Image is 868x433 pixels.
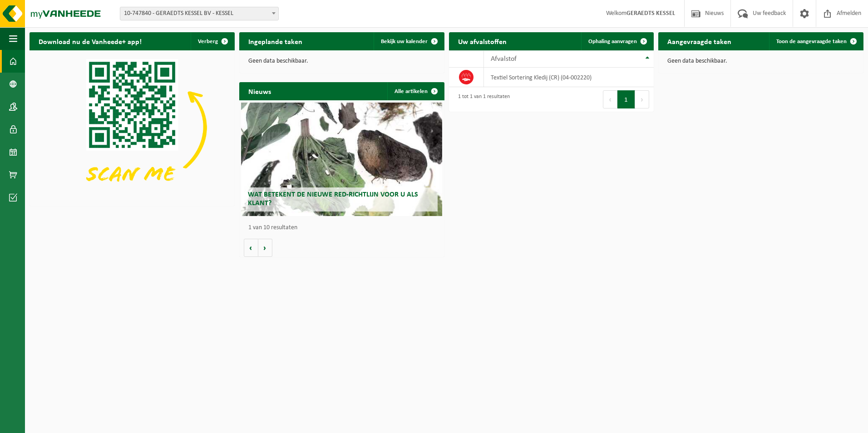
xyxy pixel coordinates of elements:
span: Bekijk uw kalender [381,39,428,44]
a: Alle artikelen [387,82,444,100]
a: Wat betekent de nieuwe RED-richtlijn voor u als klant? [241,103,442,216]
p: 1 van 10 resultaten [248,225,440,231]
button: 1 [617,90,635,108]
h2: Nieuws [239,82,280,100]
a: Toon de aangevraagde taken [769,32,863,50]
h2: Ingeplande taken [239,32,311,50]
div: 1 tot 1 van 1 resultaten [454,89,510,109]
p: Geen data beschikbaar. [248,58,435,64]
h2: Aangevraagde taken [658,32,740,50]
button: Vorige [244,239,258,257]
a: Bekijk uw kalender [374,32,444,50]
span: 10-747840 - GERAEDTS KESSEL BV - KESSEL [120,7,278,20]
h2: Uw afvalstoffen [449,32,516,50]
a: Ophaling aanvragen [581,32,653,50]
td: Textiel Sortering Kledij (CR) (04-002220) [484,68,654,87]
button: Previous [603,90,617,108]
button: Volgende [258,239,272,257]
strong: GERAEDTS KESSEL [626,10,675,17]
p: Geen data beschikbaar. [667,58,854,64]
img: Download de VHEPlus App [30,50,235,204]
button: Verberg [191,32,234,50]
span: Verberg [198,39,218,44]
span: Ophaling aanvragen [588,39,637,44]
span: Afvalstof [491,55,517,63]
span: Wat betekent de nieuwe RED-richtlijn voor u als klant? [248,191,418,207]
h2: Download nu de Vanheede+ app! [30,32,151,50]
span: Toon de aangevraagde taken [776,39,847,44]
button: Next [635,90,649,108]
